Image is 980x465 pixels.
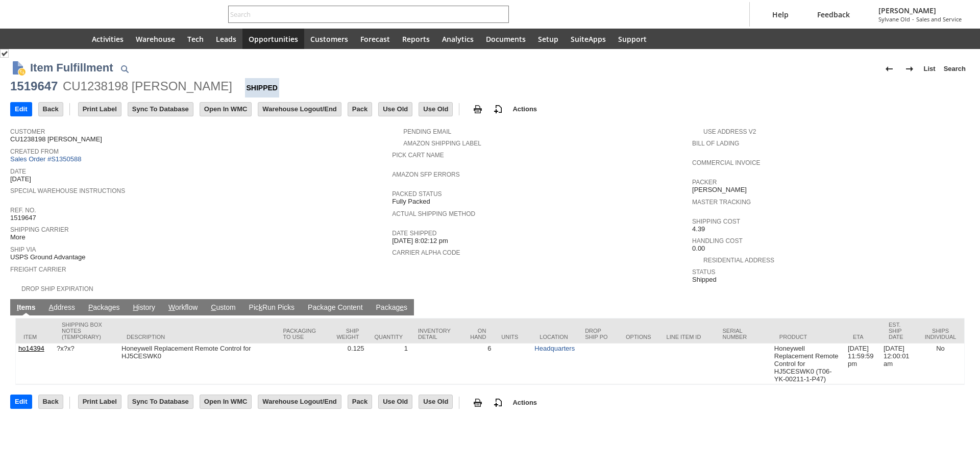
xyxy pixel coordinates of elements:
[912,15,914,23] span: -
[258,103,340,116] input: Warehouse Logout/End
[392,249,460,256] a: Carrier Alpha Code
[392,237,448,245] span: [DATE] 8:02:12 pm
[304,29,354,49] a: Customers
[247,303,297,313] a: PickRun Picks
[245,78,279,97] div: Shipped
[354,29,396,49] a: Forecast
[924,328,957,340] div: Ships Individual
[348,103,372,116] input: Pack
[692,218,740,225] a: Shipping Cost
[392,198,430,206] span: Fully Packed
[43,33,55,45] svg: Shortcuts
[328,303,332,311] span: g
[79,395,121,408] input: Print Label
[18,345,44,352] a: ho14394
[305,303,365,313] a: Package Content
[903,63,916,75] img: Next
[283,328,320,340] div: Packaging to Use
[259,303,262,311] span: k
[374,334,403,340] div: Quantity
[779,334,838,340] div: Product
[442,34,474,44] span: Analytics
[692,244,705,253] span: 0.00
[392,152,444,159] a: Pick Cart Name
[492,103,504,115] img: add-record.svg
[79,103,121,116] input: Print Label
[49,303,54,311] span: A
[692,237,743,244] a: Handling Cost
[92,34,124,44] span: Activities
[538,34,558,44] span: Setup
[10,214,36,222] span: 1519647
[130,29,181,49] a: Warehouse
[200,395,252,408] input: Open In WMC
[883,63,895,75] img: Previous
[565,29,612,49] a: SuiteApps
[917,344,964,384] td: No
[772,10,789,19] span: Help
[10,233,26,241] span: More
[618,34,647,44] span: Support
[400,303,404,311] span: e
[585,328,610,340] div: Drop Ship PO
[200,103,252,116] input: Open In WMC
[692,179,717,186] a: Packer
[392,210,475,217] a: Actual Shipping Method
[534,345,575,352] a: Headquarters
[845,344,881,384] td: [DATE] 11:59:59 pm
[10,187,125,194] a: Special Warehouse Instructions
[772,344,845,384] td: Honeywell Replacement Remote Control for HJ5CESWK0 (T06-YK-00211-1-P47)
[472,397,484,409] img: print.svg
[327,344,366,384] td: 0.125
[23,334,46,340] div: Item
[348,395,372,408] input: Pack
[10,148,59,155] a: Created From
[242,29,304,49] a: Opportunities
[486,34,526,44] span: Documents
[258,395,340,408] input: Warehouse Logout/End
[532,29,565,49] a: Setup
[480,29,532,49] a: Documents
[626,334,651,340] div: Options
[61,29,86,49] a: Home
[667,334,707,340] div: Line Item ID
[379,395,412,408] input: Use Old
[10,128,45,135] a: Customer
[492,397,504,409] img: add-record.svg
[392,171,459,178] a: Amazon SFP Errors
[817,10,850,19] span: Feedback
[703,128,756,135] a: Use Address V2
[392,190,442,198] a: Packed Status
[334,328,359,340] div: Ship Weight
[10,253,85,261] span: USPS Ground Advantage
[951,301,964,313] a: Unrolled view on
[374,303,410,313] a: Packages
[11,395,32,408] input: Edit
[418,328,453,340] div: Inventory Detail
[17,303,19,311] span: I
[472,103,484,115] img: print.svg
[130,303,158,313] a: History
[703,257,774,264] a: Residential Address
[402,34,430,44] span: Reports
[571,34,606,44] span: SuiteApps
[10,135,102,143] span: CU1238198 [PERSON_NAME]
[127,334,267,340] div: Description
[46,303,78,313] a: Address
[181,29,210,49] a: Tech
[211,303,216,311] span: C
[692,186,747,194] span: [PERSON_NAME]
[881,344,917,384] td: [DATE] 12:00:01 am
[366,344,410,384] td: 1
[86,29,130,49] a: Activities
[310,34,348,44] span: Customers
[692,159,761,166] a: Commercial Invoice
[723,328,764,340] div: Serial Number
[419,103,452,116] input: Use Old
[210,29,242,49] a: Leads
[396,29,436,49] a: Reports
[540,334,570,340] div: Location
[392,230,436,237] a: Date Shipped
[88,303,93,311] span: P
[39,103,63,116] input: Back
